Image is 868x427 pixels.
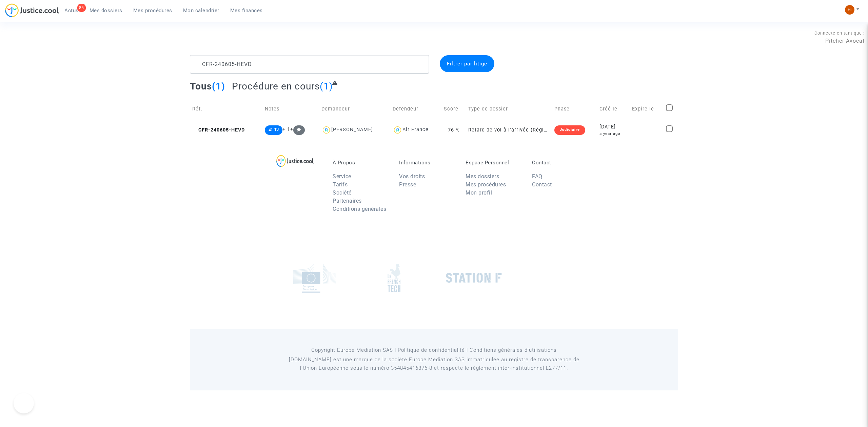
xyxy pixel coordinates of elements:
[390,97,442,121] td: Defendeur
[133,7,172,14] span: Mes procédures
[262,97,319,121] td: Notes
[64,7,79,14] span: Actus
[402,127,429,133] div: Air France
[845,5,854,15] img: fc99b196863ffcca57bb8fe2645aafd9
[466,160,522,166] p: Espace Personnel
[399,173,425,180] a: Vos droits
[532,160,588,166] p: Contact
[230,7,263,14] span: Mes finances
[276,155,314,167] img: logo-lg.svg
[630,97,664,121] td: Expire le
[232,81,320,92] span: Procédure en cours
[399,160,455,166] p: Informations
[319,97,390,121] td: Demandeur
[190,97,262,121] td: Réf.
[190,81,212,92] span: Tous
[333,173,351,180] a: Service
[447,61,487,67] span: Filtrer par litige
[5,3,59,17] img: jc-logo.svg
[441,97,466,121] td: Score
[333,181,348,188] a: Tarifs
[183,7,219,14] span: Mon calendrier
[466,97,552,121] td: Type de dossier
[552,97,597,121] td: Phase
[599,123,627,131] div: [DATE]
[466,189,492,196] a: Mon profil
[280,355,589,372] p: [DOMAIN_NAME] est une marque de la société Europe Mediation SAS immatriculée au registre de tr...
[597,97,630,121] td: Créé le
[532,181,552,188] a: Contact
[393,125,402,135] img: icon-user.svg
[599,131,627,137] div: a year ago
[293,263,336,293] img: europe_commision.png
[532,173,542,180] a: FAQ
[466,121,552,139] td: Retard de vol à l'arrivée (Règlement CE n°261/2004)
[448,127,460,133] span: 76 %
[466,173,499,180] a: Mes dossiers
[90,7,122,14] span: Mes dossiers
[274,127,279,132] span: TJ
[333,198,362,204] a: Partenaires
[333,189,352,196] a: Société
[331,127,373,133] div: [PERSON_NAME]
[320,81,333,92] span: (1)
[290,126,305,132] span: +
[399,181,416,188] a: Presse
[280,346,589,354] p: Copyright Europe Mediation SAS l Politique de confidentialité l Conditions générales d’utilisa...
[77,4,86,12] div: 85
[321,125,331,135] img: icon-user.svg
[388,264,400,292] img: french_tech.png
[333,160,389,166] p: À Propos
[282,126,290,132] span: + 1
[466,181,506,188] a: Mes procédures
[554,125,585,135] div: Judiciaire
[14,393,34,413] iframe: Help Scout Beacon - Open
[192,127,245,133] span: CFR-240605-HEVD
[814,30,865,36] span: Connecté en tant que :
[446,273,502,283] img: stationf.png
[212,81,225,92] span: (1)
[333,206,386,212] a: Conditions générales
